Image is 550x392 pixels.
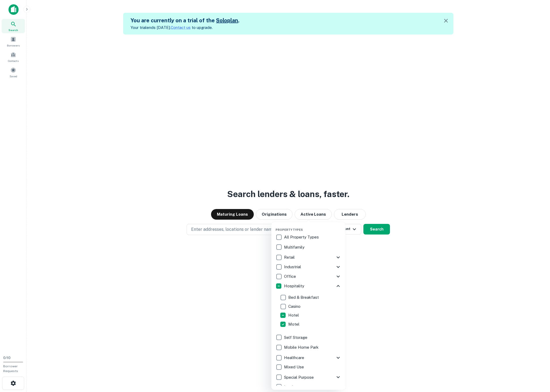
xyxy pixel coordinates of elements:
div: Industrial [276,262,341,272]
iframe: Chat Widget [523,350,550,375]
p: Bed & Breakfast [288,294,320,301]
p: Hotel [288,312,300,318]
p: All Property Types [284,234,320,240]
p: Office [284,273,297,280]
div: Hospitality [276,281,341,291]
p: Mobile Home Park [284,344,320,351]
div: Office [276,272,341,281]
p: Healthcare [284,355,305,361]
p: Special Purpose [284,374,315,381]
div: Special Purpose [276,372,341,382]
p: Self Storage [284,334,308,341]
p: Hospitality [284,283,305,289]
p: Motel [288,321,300,327]
div: Retail [276,253,341,262]
p: Industrial [284,264,302,270]
p: Mixed Use [284,364,305,370]
div: Land [276,382,341,391]
p: Retail [284,254,296,261]
p: Land [284,384,294,390]
p: Multifamily [284,244,306,250]
div: Healthcare [276,353,341,363]
p: Casino [288,303,302,310]
span: Property Types [276,228,303,231]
